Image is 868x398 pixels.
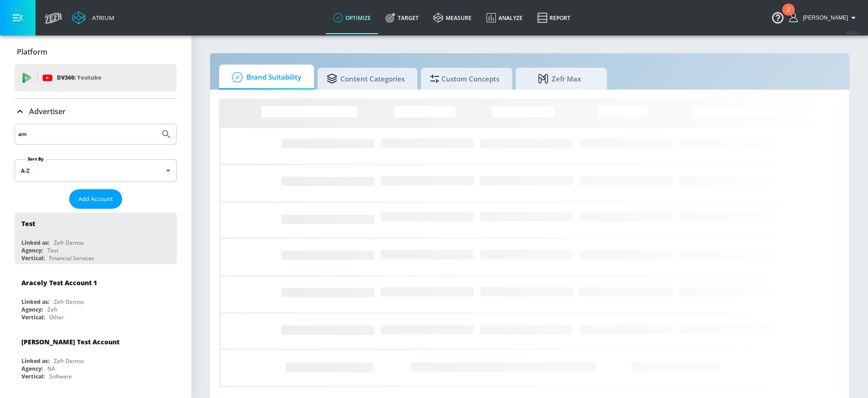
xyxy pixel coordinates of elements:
[765,5,791,30] button: Open Resource Center, 2 new notifications
[15,272,177,323] div: Aracely Test Account 1Linked as:Zefr DemosAgency:ZefrVertical:Other
[21,247,43,254] div: Agency:
[15,99,177,124] div: Advertiser
[21,338,119,346] div: [PERSON_NAME] Test Account
[426,1,479,34] a: measure
[49,254,94,262] div: Financial Services
[799,15,848,21] span: login as: renata.fonseca@zefr.com
[21,373,45,380] div: Vertical:
[15,212,177,264] div: TestLinked as:Zefr DemosAgency:TestVertical:Financial Services
[846,30,859,35] span: v 4.22.2
[21,357,49,365] div: Linked as:
[69,189,122,209] button: Add Account
[54,239,84,247] div: Zefr Demos
[18,128,156,140] input: Search by name
[72,11,114,25] a: Atrium
[21,219,35,228] div: Test
[47,365,55,373] div: NA
[327,68,405,90] span: Content Categories
[21,278,97,287] div: Aracely Test Account 1
[787,10,790,21] div: 2
[47,247,58,254] div: Test
[21,365,43,373] div: Agency:
[77,73,101,82] p: Youtube
[430,68,499,90] span: Custom Concepts
[78,194,113,204] span: Add Account
[378,1,426,34] a: Target
[21,298,49,306] div: Linked as:
[88,14,114,22] div: Atrium
[15,331,177,383] div: [PERSON_NAME] Test AccountLinked as:Zefr DemosAgency:NAVertical:Software
[228,66,301,88] span: Brand Suitability
[15,159,177,182] div: A-Z
[47,306,58,313] div: Zefr
[530,1,578,34] a: Report
[156,124,176,144] button: Submit Search
[21,254,45,262] div: Vertical:
[326,1,378,34] a: optimize
[15,39,177,65] div: Platform
[49,373,72,380] div: Software
[26,156,46,162] label: Sort By
[479,1,530,34] a: Analyze
[17,47,47,57] p: Platform
[21,313,45,321] div: Vertical:
[21,306,43,313] div: Agency:
[54,298,84,306] div: Zefr Demos
[49,313,64,321] div: Other
[789,12,859,23] button: [PERSON_NAME]
[21,239,49,247] div: Linked as:
[15,64,177,91] div: DV360: Youtube
[525,68,594,90] span: Zefr Max
[54,357,84,365] div: Zefr Demos
[57,73,101,83] p: DV360:
[29,106,66,116] p: Advertiser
